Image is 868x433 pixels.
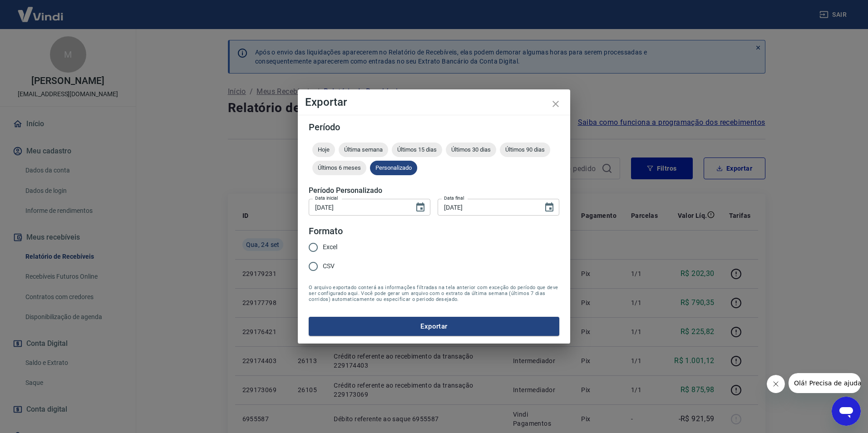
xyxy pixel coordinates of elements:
legend: Formato [309,225,343,238]
span: Olá! Precisa de ajuda? [5,6,76,14]
h5: Período [309,123,559,132]
span: Personalizado [370,164,417,171]
button: close [545,93,567,115]
span: Última semana [339,146,388,153]
h5: Período Personalizado [309,186,559,195]
span: Últimos 30 dias [446,146,496,153]
span: CSV [323,261,335,271]
div: Últimos 90 dias [500,143,550,157]
label: Data inicial [315,195,338,202]
div: Hoje [312,143,335,157]
button: Choose date, selected date is 24 de set de 2025 [411,198,429,216]
button: Choose date, selected date is 24 de set de 2025 [540,198,558,216]
iframe: Mensagem da empresa [789,373,861,393]
button: Exportar [309,317,559,336]
span: Últimos 6 meses [312,164,366,171]
input: DD/MM/YYYY [309,199,408,216]
h4: Exportar [305,97,563,108]
div: Últimos 6 meses [312,161,366,175]
span: Hoje [312,146,335,153]
div: Personalizado [370,161,417,175]
div: Últimos 30 dias [446,143,496,157]
iframe: Fechar mensagem [767,375,785,393]
span: O arquivo exportado conterá as informações filtradas na tela anterior com exceção do período que ... [309,285,559,302]
span: Excel [323,242,337,252]
span: Últimos 15 dias [392,146,442,153]
div: Últimos 15 dias [392,143,442,157]
span: Últimos 90 dias [500,146,550,153]
div: Última semana [339,143,388,157]
label: Data final [444,195,464,202]
input: DD/MM/YYYY [438,199,537,216]
iframe: Botão para abrir a janela de mensagens [832,397,861,426]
